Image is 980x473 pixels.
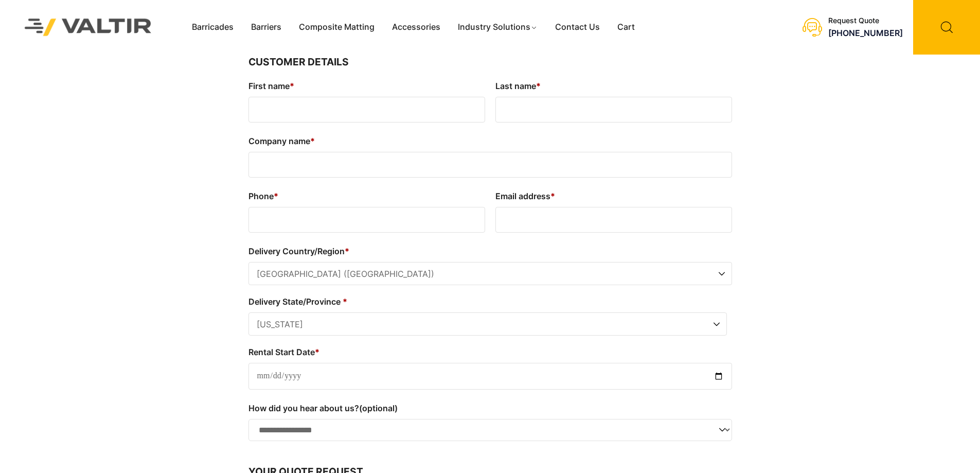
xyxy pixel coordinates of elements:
a: [PHONE_NUMBER] [828,28,903,38]
a: Composite Matting [290,20,383,35]
label: Company name [248,133,732,149]
abbr: required [345,246,349,256]
a: Cart [609,20,644,35]
span: Delivery Country/Region [248,262,732,285]
abbr: required [274,191,278,201]
h3: Customer Details [248,55,732,70]
abbr: required [315,347,319,357]
abbr: required [550,191,555,201]
label: Phone [248,188,485,204]
a: Industry Solutions [449,20,546,35]
span: United States (US) [249,262,732,286]
abbr: required [343,296,347,307]
abbr: required [536,81,541,91]
abbr: required [310,136,315,146]
label: Last name [495,78,732,94]
label: Email address [495,188,732,204]
a: Accessories [383,20,449,35]
label: How did you hear about us? [248,400,732,416]
label: First name [248,78,485,94]
span: Delivery State/Province [248,312,727,336]
label: Rental Start Date [248,344,732,360]
a: Barriers [242,20,290,35]
label: Delivery State/Province [248,293,727,310]
a: Contact Us [546,20,609,35]
span: California [249,313,726,336]
span: (optional) [359,403,398,413]
abbr: required [290,81,294,91]
a: Barricades [183,20,242,35]
label: Delivery Country/Region [248,243,732,259]
div: Request Quote [828,16,903,25]
img: Valtir Rentals [11,5,165,49]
